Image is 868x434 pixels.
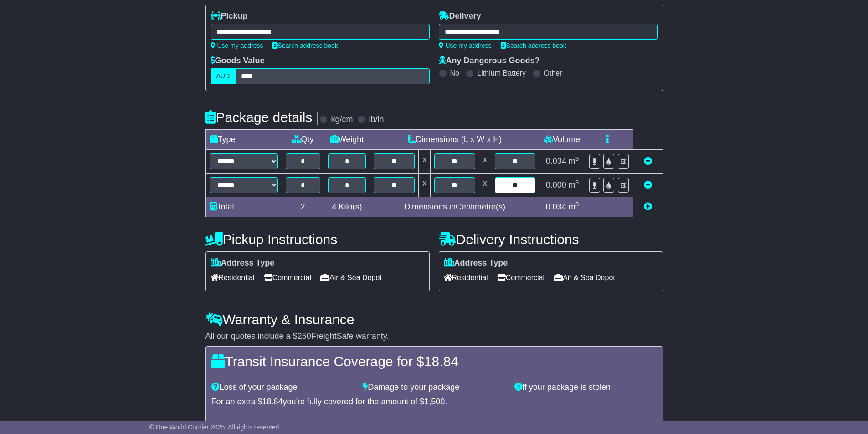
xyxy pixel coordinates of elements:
span: 18.84 [262,397,283,406]
td: Dimensions (L x W x H) [370,130,539,150]
h4: Pickup Instructions [205,232,430,247]
label: Goods Value [211,56,265,66]
span: Commercial [497,271,544,285]
td: Kilo(s) [324,197,370,217]
label: Delivery [439,11,481,21]
span: 0.000 [546,180,566,189]
span: Air & Sea Depot [320,271,382,285]
span: Residential [444,271,488,285]
sup: 3 [575,201,579,208]
span: m [569,202,579,211]
label: lb/in [369,115,384,125]
label: Any Dangerous Goods? [439,56,540,66]
h4: Delivery Instructions [439,232,663,247]
label: AUD [211,68,236,84]
td: 2 [282,197,324,217]
label: Pickup [211,11,248,21]
span: Residential [211,271,255,285]
span: 0.034 [546,157,566,166]
span: 250 [298,332,311,341]
div: If your package is stolen [510,383,662,393]
td: Total [205,197,282,217]
sup: 3 [575,155,579,162]
div: All our quotes include a $ FreightSafe warranty. [205,332,663,342]
div: For an extra $ you're fully covered for the amount of $ . [211,397,657,407]
span: 18.84 [424,354,458,369]
h4: Transit Insurance Coverage for $ [211,354,657,369]
sup: 3 [575,179,579,186]
td: Type [205,130,282,150]
span: m [569,157,579,166]
h4: Warranty & Insurance [205,312,663,327]
td: Volume [539,130,585,150]
label: Lithium Battery [477,69,526,77]
a: Use my address [439,42,492,49]
span: Air & Sea Depot [554,271,615,285]
span: © One World Courier 2025. All rights reserved. [149,424,281,431]
td: x [479,174,491,197]
span: m [569,180,579,189]
a: Search address book [272,42,338,49]
label: kg/cm [331,115,353,125]
td: x [479,150,491,174]
a: Use my address [211,42,263,49]
div: Loss of your package [207,383,359,393]
td: x [419,174,431,197]
label: Other [544,69,562,77]
h4: Package details | [205,110,320,125]
a: Add new item [644,202,652,211]
label: No [450,69,459,77]
label: Address Type [211,258,275,268]
a: Remove this item [644,157,652,166]
div: Damage to your package [358,383,510,393]
a: Search address book [501,42,566,49]
td: Weight [324,130,370,150]
a: Remove this item [644,180,652,189]
span: 1,500 [424,397,445,406]
td: x [419,150,431,174]
label: Address Type [444,258,508,268]
span: 4 [332,202,336,211]
td: Qty [282,130,324,150]
span: 0.034 [546,202,566,211]
td: Dimensions in Centimetre(s) [370,197,539,217]
span: Commercial [264,271,311,285]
